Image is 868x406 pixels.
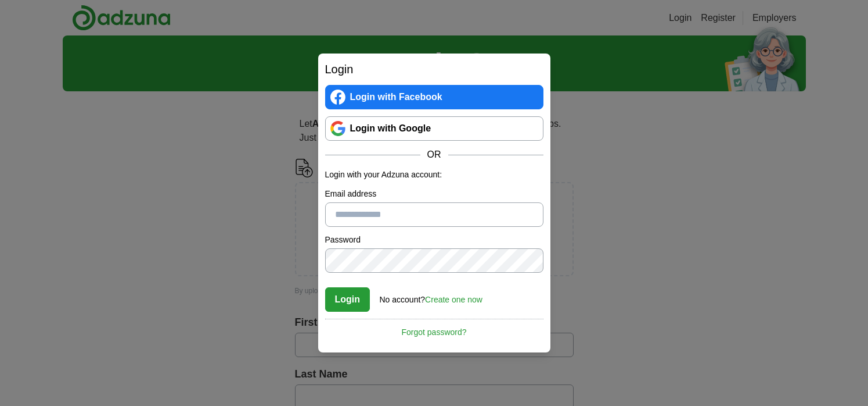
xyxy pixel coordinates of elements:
p: Login with your Adzuna account: [325,169,543,181]
a: Forgot password? [325,319,543,339]
a: Login with Google [325,116,543,141]
button: Login [325,287,370,312]
h2: Login [325,60,543,78]
span: OR [420,148,448,162]
label: Password [325,234,543,246]
label: Email address [325,188,543,200]
div: No account? [380,287,482,306]
a: Login with Facebook [325,85,543,109]
a: Create one now [425,295,482,304]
